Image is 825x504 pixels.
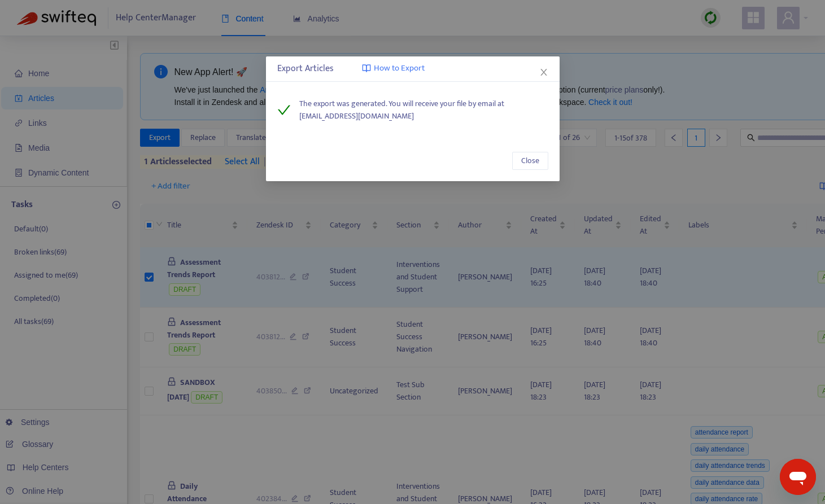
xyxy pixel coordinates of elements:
[780,459,816,495] iframe: Button to launch messaging window
[512,152,548,170] button: Close
[299,98,548,122] span: The export was generated. You will receive your file by email at [EMAIL_ADDRESS][DOMAIN_NAME]
[362,62,425,75] a: How to Export
[374,62,425,75] span: How to Export
[277,62,548,76] div: Export Articles
[539,68,548,77] span: close
[362,64,371,73] img: image-link
[538,66,550,78] button: Close
[277,103,291,117] span: check
[521,155,539,167] span: Close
